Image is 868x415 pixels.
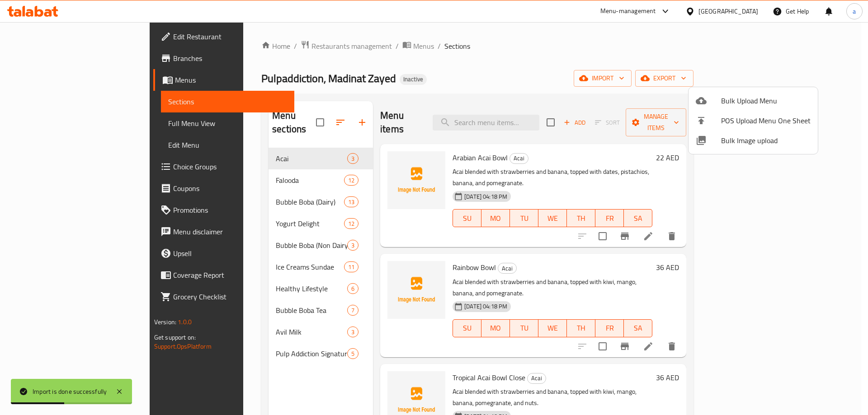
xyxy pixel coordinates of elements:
[689,91,818,111] li: Upload bulk menu
[689,111,818,131] li: POS Upload Menu One Sheet
[721,95,811,106] span: Bulk Upload Menu
[721,115,811,126] span: POS Upload Menu One Sheet
[33,387,107,396] div: Import is done successfully
[721,135,811,146] span: Bulk Image upload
